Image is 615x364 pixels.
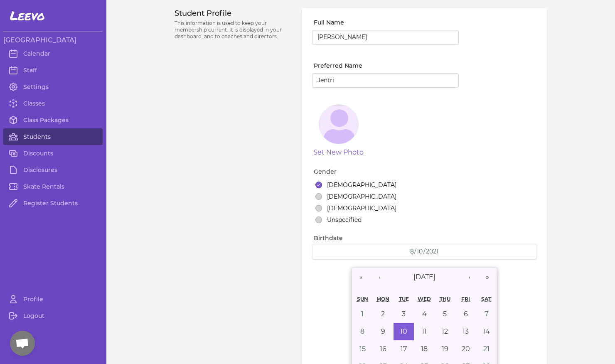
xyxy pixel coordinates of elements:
[380,345,386,353] abbr: August 16, 2021
[327,181,396,189] label: [DEMOGRAPHIC_DATA]
[10,8,45,23] span: Leevo
[352,340,373,358] button: August 15, 2021
[3,162,103,178] a: Disclosures
[370,268,389,286] button: ‹
[401,345,407,353] abbr: August 17, 2021
[442,327,448,335] abbr: August 12, 2021
[462,345,470,353] abbr: August 20, 2021
[359,345,366,353] abbr: August 15, 2021
[440,296,450,302] abbr: Thursday
[481,296,491,302] abbr: Saturday
[3,178,103,195] a: Skate Rentals
[455,323,476,340] button: August 13, 2021
[10,331,35,356] a: Open chat
[416,248,423,256] input: DD
[373,323,394,340] button: August 9, 2021
[314,167,537,176] label: Gender
[3,145,103,162] a: Discounts
[426,248,439,256] input: YYYY
[3,195,103,212] a: Register Students
[3,45,103,62] a: Calendar
[483,345,490,353] abbr: August 21, 2021
[357,296,368,302] abbr: Sunday
[400,327,407,335] abbr: August 10, 2021
[3,79,103,95] a: Settings
[3,95,103,112] a: Classes
[327,216,362,224] label: Unspecified
[422,310,427,318] abbr: August 4, 2021
[3,112,103,128] a: Class Packages
[3,291,103,307] a: Profile
[3,62,103,79] a: Staff
[462,327,469,335] abbr: August 13, 2021
[373,340,394,358] button: August 16, 2021
[422,327,427,335] abbr: August 11, 2021
[402,310,406,318] abbr: August 3, 2021
[175,20,292,40] p: This information is used to keep your membership current. It is displayed in your dashboard, and ...
[3,307,103,324] a: Logout
[394,340,414,358] button: August 17, 2021
[464,310,468,318] abbr: August 6, 2021
[414,247,416,256] span: /
[478,268,497,286] button: »
[3,128,103,145] a: Students
[327,192,396,201] label: [DEMOGRAPHIC_DATA]
[381,310,385,318] abbr: August 2, 2021
[455,340,476,358] button: August 20, 2021
[314,18,459,27] label: Full Name
[394,305,414,323] button: August 3, 2021
[476,340,497,358] button: August 21, 2021
[394,323,414,340] button: August 10, 2021
[461,296,470,302] abbr: Friday
[460,268,478,286] button: ›
[312,73,459,88] input: Richard
[352,268,370,286] button: «
[410,248,414,256] input: MM
[312,30,459,45] input: Richard Button
[314,61,459,70] label: Preferred Name
[435,305,455,323] button: August 5, 2021
[381,327,385,335] abbr: August 9, 2021
[3,35,103,45] h3: [GEOGRAPHIC_DATA]
[476,305,497,323] button: August 7, 2021
[413,273,435,281] span: [DATE]
[483,327,490,335] abbr: August 14, 2021
[485,310,488,318] abbr: August 7, 2021
[418,296,431,302] abbr: Wednesday
[443,310,447,318] abbr: August 5, 2021
[442,345,448,353] abbr: August 19, 2021
[376,296,389,302] abbr: Monday
[435,340,455,358] button: August 19, 2021
[414,323,435,340] button: August 11, 2021
[455,305,476,323] button: August 6, 2021
[389,268,460,286] button: [DATE]
[423,247,426,256] span: /
[313,148,364,157] button: Set New Photo
[175,8,292,18] h3: Student Profile
[414,305,435,323] button: August 4, 2021
[352,305,373,323] button: August 1, 2021
[414,340,435,358] button: August 18, 2021
[435,323,455,340] button: August 12, 2021
[421,345,428,353] abbr: August 18, 2021
[361,310,364,318] abbr: August 1, 2021
[314,234,537,242] label: Birthdate
[476,323,497,340] button: August 14, 2021
[399,296,409,302] abbr: Tuesday
[352,323,373,340] button: August 8, 2021
[360,327,364,335] abbr: August 8, 2021
[327,204,396,212] label: [DEMOGRAPHIC_DATA]
[373,305,394,323] button: August 2, 2021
